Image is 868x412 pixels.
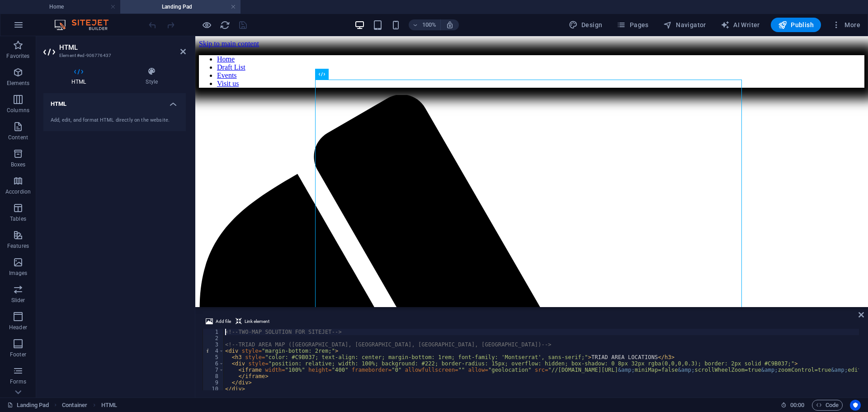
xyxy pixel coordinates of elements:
span: Add file [216,316,231,327]
span: : [797,402,798,408]
span: Pages [617,20,648,29]
p: Content [8,134,28,141]
h6: Session time [781,400,805,411]
button: Navigator [660,18,710,32]
h4: HTML [43,67,118,86]
div: 5 [203,354,224,360]
button: AI Writer [717,18,764,32]
span: Click to select. Double-click to edit [62,400,87,411]
i: On resize automatically adjust zoom level to fit chosen device. [446,21,454,29]
h4: Style [118,67,186,86]
p: Elements [7,80,30,87]
button: Design [565,18,606,32]
p: Features [7,242,29,250]
h6: 100% [422,19,437,30]
span: Publish [778,20,814,29]
p: Columns [7,107,29,114]
p: Accordion [5,188,31,195]
span: Code [816,400,839,411]
span: Design [569,20,603,29]
div: Add, edit, and format HTML directly on the website. [51,117,179,124]
span: More [832,20,860,29]
i: Reload page [220,20,230,30]
button: Pages [613,18,652,32]
button: reload [219,19,230,30]
div: 1 [203,329,224,335]
p: Forms [10,378,26,385]
div: 2 [203,335,224,341]
span: 00 00 [790,400,804,411]
div: Design (Ctrl+Alt+Y) [565,18,606,32]
p: Tables [10,215,26,223]
p: Header [9,324,27,331]
p: Boxes [11,161,26,168]
div: 8 [203,373,224,379]
div: 7 [203,367,224,373]
h4: Landing Pad [120,2,241,12]
button: Link element [234,316,271,327]
span: Click to select. Double-click to edit [101,400,117,411]
img: Editor Logo [52,19,120,30]
button: Usercentrics [850,400,861,411]
h2: HTML [59,43,186,52]
div: 9 [203,379,224,386]
h3: Element #ed-906776437 [59,52,168,60]
p: Images [9,270,28,277]
button: Code [812,400,843,411]
h4: HTML [43,93,186,109]
p: Favorites [6,52,29,60]
nav: breadcrumb [62,400,117,411]
a: Click to cancel selection. Double-click to open Pages [7,400,49,411]
span: AI Writer [721,20,760,29]
div: 3 [203,341,224,348]
span: Navigator [663,20,706,29]
button: 100% [409,19,441,30]
div: 4 [203,348,224,354]
button: More [828,18,864,32]
span: Link element [245,316,269,327]
p: Footer [10,351,26,358]
button: Add file [204,316,232,327]
p: Slider [11,297,25,304]
div: 6 [203,360,224,367]
div: 10 [203,386,224,392]
a: Skip to main content [4,4,64,11]
button: Publish [771,18,821,32]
